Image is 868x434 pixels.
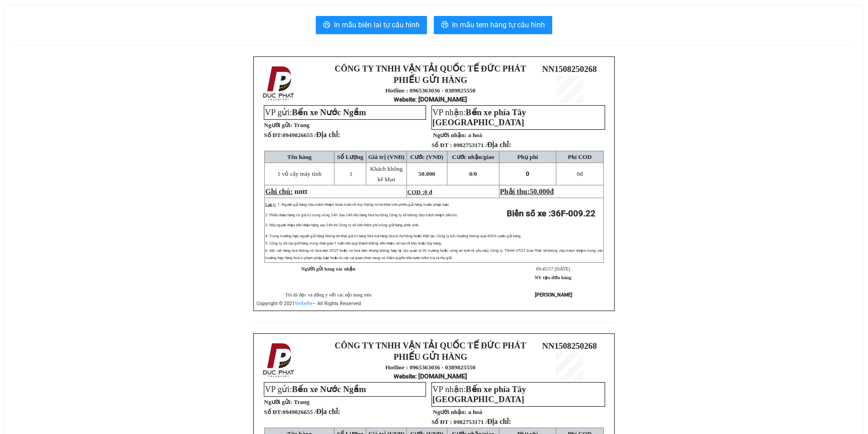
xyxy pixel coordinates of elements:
span: Trang [294,398,310,405]
span: In mẫu biên lai tự cấu hình [334,19,420,31]
span: Số Lượng [337,153,364,160]
span: COD : [407,189,432,195]
span: Tôi đã đọc và đồng ý với các nội dung trên [285,292,372,297]
span: Giá trị (VNĐ) [368,153,405,160]
span: 2: Phiếu nhận hàng có giá trị trong vòng 24h. Sau 24h nếu hàng hóa hư hỏng Công ty sẽ không chịu ... [265,213,457,217]
span: 1 vỏ cây máy tính [277,170,322,177]
span: 5: Công ty chỉ lưu giữ hàng trong thời gian 1 tuần nếu quý khách không đến nhận, sẽ lưu về kho ho... [265,241,442,245]
span: 0/ [469,170,477,177]
span: a hoà [468,132,482,138]
span: VP nhận: [432,384,526,404]
span: 1 [349,170,353,177]
a: VeXeRe [295,301,313,306]
strong: PHIẾU GỬI HÀNG [394,75,467,85]
span: Copyright © 2021 – All Rights Reserved [257,301,361,306]
span: NN1508250268 [542,341,597,351]
span: Bến xe phía Tây [GEOGRAPHIC_DATA] [432,107,526,127]
strong: Người nhận: [433,408,467,415]
strong: Số ĐT: [264,408,340,415]
strong: [PERSON_NAME] [535,292,572,298]
strong: : [DOMAIN_NAME] [394,96,467,103]
span: nntt [294,188,307,195]
span: Bến xe phía Tây [GEOGRAPHIC_DATA] [432,384,526,404]
button: printerIn mẫu biên lai tự cấu hình [316,16,427,34]
strong: Hotline : 0965363036 - 0389825550 [385,364,476,371]
img: logo [260,64,298,102]
strong: Người nhận: [433,132,467,138]
span: Lưu ý: [265,203,276,207]
span: Địa chỉ: [316,131,340,138]
strong: Số ĐT : [431,142,452,148]
span: 0 [474,170,477,177]
span: 09:45:57 [DATE] [536,266,570,271]
strong: Người gửi: [264,122,292,128]
span: Website [394,373,415,380]
span: Địa chỉ: [487,418,511,425]
span: 1: Người gửi hàng chịu trách nhiệm hoàn toàn về mọi thông tin kê khai trên phiếu gửi hàng trước p... [277,203,450,207]
span: Trang [294,122,310,128]
span: Địa chỉ: [316,408,340,415]
span: NN1508250268 [542,64,597,74]
span: 0982753171 / [453,142,511,148]
strong: Biển số xe : [507,209,596,219]
span: 0982753171 / [453,419,511,425]
span: 0949826655 / [282,408,340,415]
span: 0 [577,170,580,177]
strong: Số ĐT: [264,132,340,138]
span: Tên hàng [287,153,312,160]
span: Bến xe Nước Ngầm [292,384,366,394]
span: Phải thu: [500,188,554,195]
span: printer [323,21,330,30]
span: VP gửi: [265,107,366,117]
span: đ [577,170,583,177]
span: Website [394,96,415,103]
span: Phụ phí [517,153,538,160]
strong: Người gửi: [264,398,292,405]
strong: PHIẾU GỬI HÀNG [394,352,467,362]
span: 6: Đối với hàng hoá không có hoá đơn GTGT hoặc có hoá đơn nhưng không hợp lệ (do quản lý thị trườ... [265,249,603,260]
span: Phí COD [568,153,591,160]
span: Cước (VNĐ) [410,153,443,160]
span: 0 đ [424,189,432,195]
span: Ghi chú: [265,188,293,195]
button: printerIn mẫu tem hàng tự cấu hình [434,16,552,34]
span: In mẫu tem hàng tự cấu hình [452,19,545,31]
span: 0949826655 / [282,132,340,138]
strong: NV tạo đơn hàng [535,275,571,280]
span: 4: Trong trường hợp người gửi hàng không kê khai giá trị hàng hóa mà hàng hóa bị hư hỏng hoặc thấ... [265,234,522,238]
span: printer [441,21,448,30]
span: VP nhận: [432,107,526,127]
span: VP gửi: [265,384,366,394]
span: 50.000 [530,188,550,195]
span: a hoà [468,408,482,415]
span: 36F-009.22 [551,209,596,219]
span: Khách không kê khai [370,165,402,183]
span: Cước nhận/giao [452,153,494,160]
span: 3: Nếu người nhận đến nhận hàng sau 24h thì Công ty sẽ tính thêm phí trông giữ hàng phát sinh. [265,223,419,227]
strong: CÔNG TY TNHH VẬN TẢI QUỐC TẾ ĐỨC PHÁT [335,64,526,73]
strong: Hotline : 0965363036 - 0389825550 [385,87,476,94]
span: 50.000 [418,170,435,177]
strong: Số ĐT : [431,419,452,425]
span: 0 [526,170,529,177]
span: Bến xe Nước Ngầm [292,107,366,117]
strong: Người gửi hàng xác nhận [301,266,355,271]
span: Địa chỉ: [487,141,511,148]
span: đ [550,188,554,195]
strong: : [DOMAIN_NAME] [394,373,467,380]
img: logo [260,341,298,379]
strong: CÔNG TY TNHH VẬN TẢI QUỐC TẾ ĐỨC PHÁT [335,341,526,350]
